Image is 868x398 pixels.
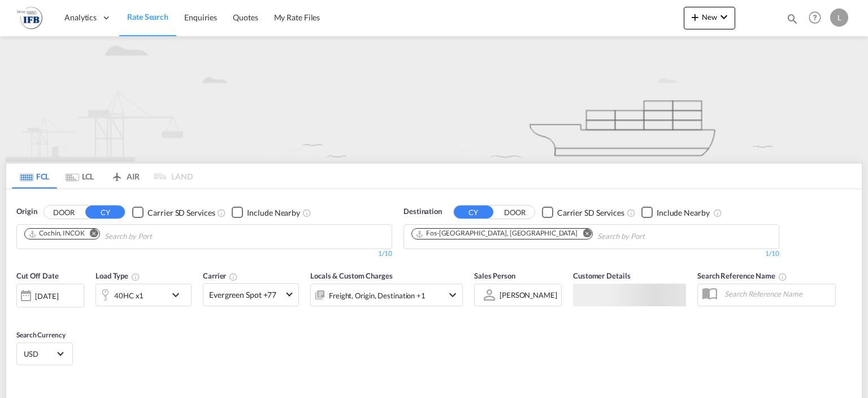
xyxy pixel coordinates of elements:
md-chips-wrap: Chips container. Use arrow keys to select chips. [23,225,216,246]
span: Locals & Custom Charges [310,271,393,280]
input: Chips input. [105,228,212,246]
span: Destination [403,206,442,217]
div: L [830,8,848,27]
span: Evergreen Spot +77 [209,289,283,301]
md-pagination-wrapper: Use the left and right arrow keys to navigate between tabs [12,164,193,189]
span: Search Currency [16,331,66,339]
md-datepicker: Select [16,306,25,321]
md-icon: icon-plus 400-fg [688,10,702,24]
md-checkbox: Checkbox No Ink [232,206,300,218]
md-select: Select Currency: $ USDUnited States Dollar [23,345,67,362]
md-icon: The selected Trucker/Carrierwill be displayed in the rate results If the rates are from another f... [229,272,238,281]
md-icon: icon-airplane [110,170,124,178]
md-tab-item: LCL [57,164,102,189]
button: DOOR [495,206,535,219]
md-checkbox: Checkbox No Ink [641,206,710,218]
md-icon: icon-chevron-down [717,10,731,24]
span: Rate Search [127,12,168,22]
input: Chips input. [597,228,705,246]
div: Freight Origin Destination Dock Stuffingicon-chevron-down [310,284,463,306]
md-chips-wrap: Chips container. Use arrow keys to select chips. [410,225,709,246]
md-checkbox: Checkbox No Ink [132,206,215,218]
div: 40HC x1icon-chevron-down [96,284,192,306]
div: [PERSON_NAME] [500,290,557,299]
button: CY [454,206,493,219]
span: Cut Off Date [16,271,59,280]
span: My Rate Files [274,12,320,22]
span: Sales Person [474,271,515,280]
div: 40HC x1 [114,288,144,303]
div: Cochin, INCOK [28,229,85,238]
md-icon: Unchecked: Search for CY (Container Yard) services for all selected carriers.Checked : Search for... [217,208,226,217]
span: Quotes [233,12,258,22]
button: Remove [83,229,99,240]
div: icon-magnify [786,12,798,29]
div: [DATE] [16,284,84,307]
md-icon: icon-chevron-down [169,288,188,302]
span: Search Reference Name [697,271,787,280]
span: Load Type [96,271,140,280]
button: CY [85,206,125,219]
md-select: Sales Person: Louis Micoulaz [498,286,558,303]
div: [DATE] [35,291,58,301]
img: de31bbe0256b11eebba44b54815f083d.png [17,5,42,31]
button: Remove [575,229,592,240]
span: Enquiries [184,12,217,22]
input: Search Reference Name [719,285,835,302]
md-icon: icon-magnify [786,12,798,25]
div: Carrier SD Services [147,207,215,219]
div: 1/10 [403,249,779,259]
div: Fos-sur-Mer, FRFOS [415,229,578,238]
span: Customer Details [573,271,630,280]
md-icon: icon-information-outline [131,272,140,281]
md-icon: Unchecked: Ignores neighbouring ports when fetching rates.Checked : Includes neighbouring ports w... [302,208,311,217]
md-icon: Unchecked: Search for CY (Container Yard) services for all selected carriers.Checked : Search for... [627,208,636,217]
span: Origin [16,206,37,217]
div: Press delete to remove this chip. [28,229,87,238]
md-icon: icon-chevron-down [446,288,459,302]
img: new-FCL.png [6,36,862,162]
div: Press delete to remove this chip. [415,229,580,238]
div: Carrier SD Services [557,207,624,219]
button: icon-plus 400-fgNewicon-chevron-down [684,7,735,29]
md-tab-item: AIR [102,164,147,189]
div: Help [805,8,830,28]
md-tab-item: FCL [12,164,57,189]
md-checkbox: Checkbox No Ink [542,206,624,218]
span: Analytics [64,12,97,23]
div: Include Nearby [657,207,710,219]
div: Freight Origin Destination Dock Stuffing [329,288,426,303]
md-icon: Your search will be saved by the below given name [778,272,787,281]
md-icon: Unchecked: Ignores neighbouring ports when fetching rates.Checked : Includes neighbouring ports w... [713,208,722,217]
div: Include Nearby [247,207,300,219]
span: USD [24,349,55,359]
button: DOOR [44,206,84,219]
div: 1/10 [16,249,392,259]
span: New [688,12,731,22]
span: Help [805,8,824,27]
span: Carrier [203,271,238,280]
